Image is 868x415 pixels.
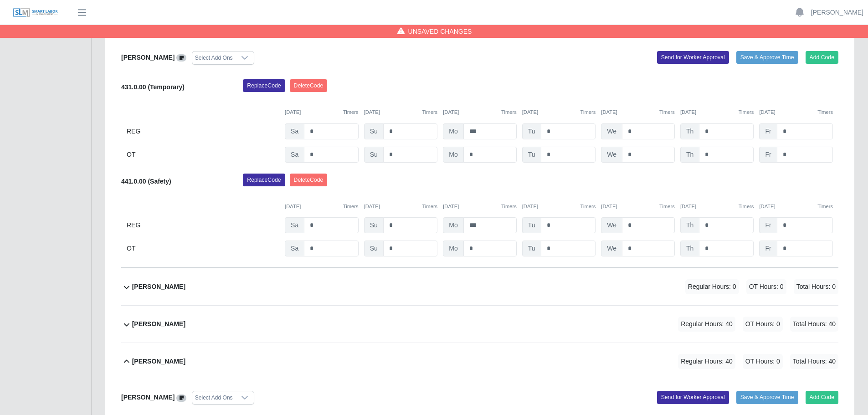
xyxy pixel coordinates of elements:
button: [PERSON_NAME] Regular Hours: 40 OT Hours: 0 Total Hours: 40 [121,343,838,380]
span: We [601,217,622,233]
b: [PERSON_NAME] [121,394,175,401]
button: Timers [343,108,359,116]
div: [DATE] [364,108,438,116]
span: Su [364,123,384,139]
span: Unsaved Changes [408,27,472,36]
div: Select Add Ons [192,51,236,64]
div: [DATE] [522,203,596,210]
span: Th [680,217,699,233]
img: SLM Logo [13,8,58,18]
div: [DATE] [522,108,596,116]
b: [PERSON_NAME] [121,54,175,61]
button: Timers [580,108,596,116]
div: [DATE] [680,203,754,210]
span: We [601,123,622,139]
span: Th [680,123,699,139]
b: 431.0.00 (Temporary) [121,83,185,91]
span: Sa [285,241,304,256]
div: REG [127,217,279,233]
button: Timers [739,108,754,116]
button: Timers [817,108,833,116]
span: Fr [759,217,777,233]
div: [DATE] [601,108,675,116]
span: Tu [522,241,541,256]
button: Timers [422,108,437,116]
span: Total Hours: 40 [790,354,838,369]
span: Sa [285,123,304,139]
span: We [601,241,622,256]
span: Mo [443,217,463,233]
span: Tu [522,123,541,139]
button: Timers [659,203,675,210]
b: [PERSON_NAME] [132,357,185,366]
b: [PERSON_NAME] [132,319,185,329]
a: View/Edit Notes [176,394,186,401]
button: Timers [501,203,517,210]
div: [DATE] [285,203,359,210]
span: Regular Hours: 40 [678,354,735,369]
span: Mo [443,241,463,256]
button: Timers [659,108,675,116]
button: Save & Approve Time [736,391,798,404]
button: ReplaceCode [243,174,285,186]
button: Timers [739,203,754,210]
span: Mo [443,123,463,139]
div: [DATE] [364,203,438,210]
div: [DATE] [759,203,833,210]
button: Add Code [806,391,839,404]
span: Fr [759,123,777,139]
button: Timers [422,203,437,210]
div: OT [127,147,279,163]
span: Su [364,147,384,163]
button: Timers [580,203,596,210]
b: [PERSON_NAME] [132,282,185,292]
button: Send for Worker Approval [657,391,729,404]
button: Save & Approve Time [736,51,798,64]
b: 441.0.00 (Safety) [121,178,171,185]
span: Regular Hours: 0 [685,279,739,294]
button: Send for Worker Approval [657,51,729,64]
a: [PERSON_NAME] [811,8,863,17]
span: OT Hours: 0 [743,317,783,332]
span: Total Hours: 40 [790,317,838,332]
span: Sa [285,147,304,163]
div: [DATE] [680,108,754,116]
span: Su [364,241,384,256]
div: [DATE] [443,203,517,210]
span: Regular Hours: 40 [678,317,735,332]
button: DeleteCode [290,79,328,92]
button: Timers [501,108,517,116]
span: Mo [443,147,463,163]
div: REG [127,123,279,139]
span: Th [680,147,699,163]
button: DeleteCode [290,174,328,186]
button: ReplaceCode [243,79,285,92]
span: We [601,147,622,163]
span: OT Hours: 0 [743,354,783,369]
span: Fr [759,147,777,163]
span: Th [680,241,699,256]
span: Tu [522,217,541,233]
div: [DATE] [285,108,359,116]
span: Su [364,217,384,233]
div: Select Add Ons [192,391,236,404]
span: Sa [285,217,304,233]
button: [PERSON_NAME] Regular Hours: 40 OT Hours: 0 Total Hours: 40 [121,306,838,343]
span: Total Hours: 0 [794,279,838,294]
div: [DATE] [601,203,675,210]
span: Tu [522,147,541,163]
button: Add Code [806,51,839,64]
button: Timers [817,203,833,210]
button: Timers [343,203,359,210]
span: Fr [759,241,777,256]
a: View/Edit Notes [176,54,186,61]
div: OT [127,241,279,256]
div: [DATE] [759,108,833,116]
div: [DATE] [443,108,517,116]
span: OT Hours: 0 [746,279,786,294]
button: [PERSON_NAME] Regular Hours: 0 OT Hours: 0 Total Hours: 0 [121,268,838,305]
